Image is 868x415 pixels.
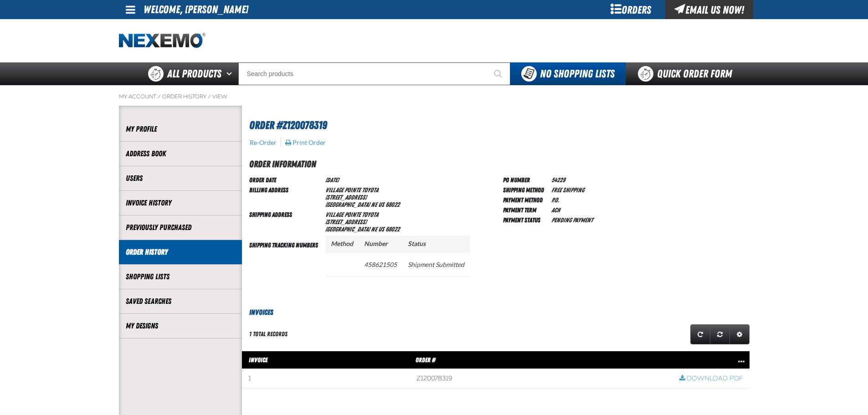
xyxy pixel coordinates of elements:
td: Shipment Submitted [402,252,470,277]
a: Order History [126,247,235,257]
a: Download PDF row action [679,374,743,383]
td: Payment Term [503,205,548,215]
td: Shipping Method [503,184,548,195]
a: View [212,93,227,100]
input: Search [238,62,510,85]
td: Payment Method [503,195,548,205]
a: Home [119,33,205,49]
span: [GEOGRAPHIC_DATA] [325,225,370,233]
span: [DATE] [325,176,339,184]
button: You do not have available Shopping Lists. Open to Create a New List [510,62,626,85]
span: Village Pointe Toyota [325,211,378,218]
td: Order Date [249,174,322,184]
th: Status [402,236,470,252]
a: Saved Searches [126,296,235,307]
td: Billing Address [249,184,322,209]
td: 458621505 [359,252,402,277]
td: 1 [242,369,411,389]
a: Invoice History [126,198,235,208]
a: Order History [162,93,206,100]
span: / [208,93,211,100]
th: Method [325,236,359,252]
h2: Order Information [249,157,750,171]
span: All Products [167,66,221,82]
button: Open All Products pages [223,62,238,85]
span: / [158,93,161,100]
button: Start Searching [488,62,510,85]
img: Nexemo logo [119,33,205,49]
span: P.O. [551,196,559,204]
td: PO Number [503,174,548,184]
a: My Account [119,93,156,100]
bdo: 68022 [385,225,400,233]
span: Order # [416,356,436,364]
td: Payment Status [503,215,548,225]
span: NE [371,225,377,233]
nav: Breadcrumbs [119,93,750,100]
span: Invoice [249,356,267,364]
span: US [378,201,384,208]
span: [STREET_ADDRESS] [325,194,367,201]
button: Print Order [285,138,326,147]
th: Number [359,236,402,252]
a: My Designs [126,321,235,331]
a: Users [126,173,235,184]
span: [GEOGRAPHIC_DATA] [325,201,370,208]
a: Reset grid action [710,324,730,344]
span: 54229 [551,176,565,184]
button: Re-Order [249,138,277,147]
a: Shopping Lists [126,272,235,282]
span: [STREET_ADDRESS] [325,218,367,225]
a: Expand or Collapse Grid Settings [729,324,750,344]
span: US [378,225,384,233]
div: 1 total records [249,330,288,338]
th: Row actions [673,351,750,369]
span: Free Shipping [551,186,584,194]
h3: Invoices [242,307,750,318]
span: Village Pointe Toyota [325,186,378,194]
span: NE [371,201,377,208]
span: Pending payment [551,216,593,224]
a: Quick Order Form [626,62,749,85]
a: Address Book [126,149,235,159]
span: No Shopping Lists [540,67,615,80]
td: Shipping Address [249,209,322,234]
td: Z120078319 [410,369,673,389]
td: Shipping Tracking Numbers [249,234,322,292]
span: Order #Z120078319 [249,119,327,132]
a: My Profile [126,124,235,134]
a: Refresh grid action [690,324,710,344]
span: ACH [551,206,560,214]
bdo: 68022 [385,201,400,208]
a: Previously Purchased [126,222,235,233]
